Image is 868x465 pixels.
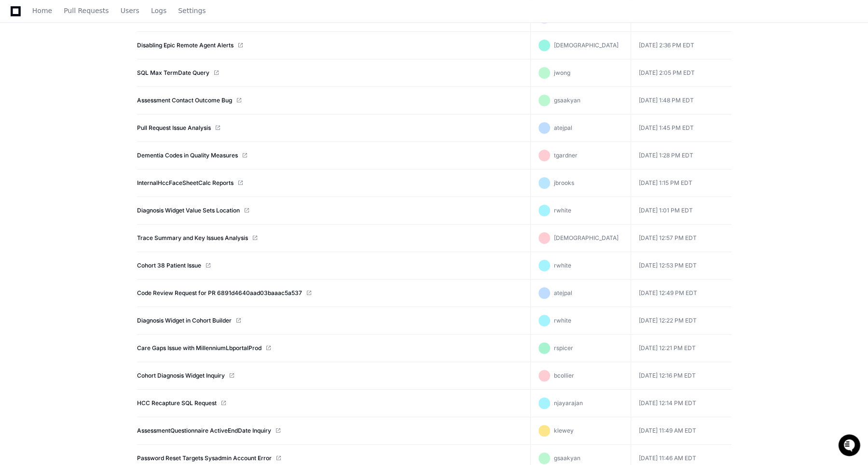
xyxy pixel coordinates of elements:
td: [DATE] 12:49 PM EDT [631,280,731,307]
img: PlayerZero [10,10,29,29]
td: [DATE] 1:01 PM EDT [631,197,731,225]
span: rwhite [554,207,571,214]
span: Logs [151,8,166,14]
span: jbrooks [554,179,574,186]
a: InternalHccFaceSheetCalc Reports [137,179,234,187]
span: jwong [554,69,570,76]
span: Settings [178,8,206,14]
td: [DATE] 12:14 PM EDT [631,390,731,417]
button: Start new chat [164,75,176,86]
a: Diagnosis Widget in Cohort Builder [137,317,232,324]
span: klewey [554,427,574,434]
span: atejpal [554,124,572,131]
a: Cohort 38 Patient Issue [137,262,201,269]
a: Cohort Diagnosis Widget Inquiry [137,372,225,380]
td: [DATE] 2:05 PM EDT [631,59,731,87]
a: Dementia Codes in Quality Measures [137,152,238,159]
a: Disabling Epic Remote Agent Alerts [137,42,234,49]
td: [DATE] 12:57 PM EDT [631,225,731,252]
td: [DATE] 1:48 PM EDT [631,87,731,114]
a: Password Reset Targets Sysadmin Account Error [137,454,272,462]
a: Assessment Contact Outcome Bug [137,97,232,104]
td: [DATE] 11:49 AM EDT [631,417,731,445]
img: 1736555170064-99ba0984-63c1-480f-8ee9-699278ef63ed [10,72,27,89]
span: rspicer [554,344,573,352]
a: SQL Max TermDate Query [137,69,209,77]
td: [DATE] 1:45 PM EDT [631,114,731,142]
td: [DATE] 12:21 PM EDT [631,335,731,362]
span: Pull Requests [64,8,109,14]
a: Powered byPylon [68,101,117,109]
span: tgardner [554,152,578,159]
iframe: Open customer support [837,433,863,459]
span: [DEMOGRAPHIC_DATA] [554,42,619,49]
a: Pull Request Issue Analysis [137,124,211,132]
a: Trace Summary and Key Issues Analysis [137,234,248,242]
td: [DATE] 2:36 PM EDT [631,32,731,59]
span: njayarajan [554,399,583,407]
a: AssessmentQuestionnaire ActiveEndDate Inquiry [137,427,271,435]
td: [DATE] 12:53 PM EDT [631,252,731,280]
a: Code Review Request for PR 6891d4640aad03baaac5a537 [137,289,302,297]
span: gsaakyan [554,454,580,462]
span: rwhite [554,262,571,269]
a: Care Gaps Issue with MillenniumLbportalProd [137,344,262,352]
span: [DEMOGRAPHIC_DATA] [554,234,619,241]
span: bcollier [554,372,574,379]
td: [DATE] 12:16 PM EDT [631,362,731,390]
span: gsaakyan [554,97,580,104]
a: HCC Recapture SQL Request [137,399,217,407]
div: We're available if you need us! [33,82,122,89]
span: atejpal [554,289,572,296]
span: Users [121,8,139,14]
td: [DATE] 12:22 PM EDT [631,307,731,335]
td: [DATE] 1:15 PM EDT [631,169,731,197]
a: Diagnosis Widget Value Sets Location [137,207,240,214]
div: Welcome [10,39,176,54]
td: [DATE] 1:28 PM EDT [631,142,731,169]
span: rwhite [554,317,571,324]
span: Home [32,8,52,14]
div: Start new chat [33,72,158,82]
span: Pylon [96,101,117,109]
